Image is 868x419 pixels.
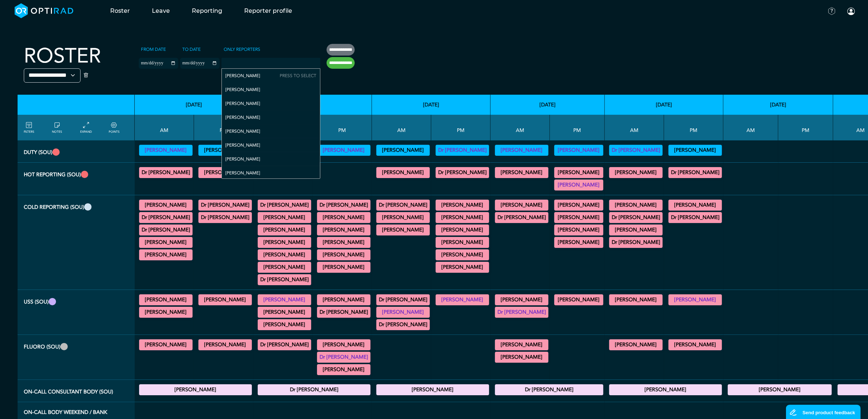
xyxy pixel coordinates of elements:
summary: [PERSON_NAME] [318,213,369,222]
summary: [PERSON_NAME] [610,385,721,394]
div: General MRI 17:30 - 18:00 [668,212,722,223]
summary: Dr [PERSON_NAME] [259,340,310,349]
th: [DATE] [723,95,833,115]
div: CB CT Dental 17:30 - 18:30 [554,237,603,248]
div: [PERSON_NAME] [222,97,320,110]
summary: [PERSON_NAME] [496,295,547,304]
summary: [PERSON_NAME] [555,168,602,177]
summary: [PERSON_NAME] [610,226,662,234]
div: On-Call Consultant Body 17:00 - 21:00 [139,384,252,395]
th: PM [313,115,372,140]
th: PM [194,115,253,140]
div: Vetting 09:00 - 13:00 [495,145,548,156]
summary: Dr [PERSON_NAME] [670,168,721,177]
summary: [PERSON_NAME] [200,168,251,177]
th: [DATE] [491,95,605,115]
summary: Dr [PERSON_NAME] [259,201,310,209]
a: show/hide notes [52,121,62,134]
div: General CT/General MRI 15:00 - 17:00 [554,224,603,235]
h2: Roster [24,44,101,68]
div: Vetting 13:00 - 17:00 [317,145,370,156]
div: General CT 08:00 - 09:00 [376,200,430,211]
summary: [PERSON_NAME] [318,250,369,259]
th: PM [664,115,723,140]
th: PM [778,115,833,140]
summary: Dr [PERSON_NAME] [377,201,429,209]
div: CT Trauma & Urgent/MRI Trauma & Urgent 09:00 - 13:00 [376,167,430,178]
div: General CT/General MRI 13:00 - 14:00 [554,200,603,211]
summary: [PERSON_NAME] [555,146,602,155]
div: General CT 14:30 - 16:00 [317,249,370,260]
summary: [PERSON_NAME] [670,201,721,209]
summary: [PERSON_NAME] [670,340,721,349]
div: General MRI 14:00 - 16:00 [436,224,489,235]
div: On-Call Consultant Body 17:00 - 21:00 [258,384,370,395]
div: General MRI/General CT 17:00 - 18:00 [198,212,252,223]
div: General MRI 10:30 - 13:00 [139,224,193,235]
summary: [PERSON_NAME] [318,340,369,349]
summary: [PERSON_NAME] [610,201,662,209]
div: General US 09:00 - 13:00 [609,294,663,305]
div: Vetting (30 PF Points) 09:00 - 13:00 [376,145,430,156]
summary: [PERSON_NAME] [377,226,429,234]
div: General MRI 07:00 - 09:00 [609,200,663,211]
th: Duty (SOU) [18,140,135,163]
summary: [PERSON_NAME] [259,226,310,234]
div: General CT 16:00 - 17:00 [317,262,370,273]
summary: Dr [PERSON_NAME] [318,353,369,362]
div: General CT/General MRI 07:30 - 09:00 [139,200,193,211]
div: CT Gastrointestinal 10:00 - 12:00 [258,262,311,273]
summary: [PERSON_NAME] [259,320,310,329]
summary: [PERSON_NAME] [610,340,662,349]
summary: [PERSON_NAME] [555,238,602,247]
div: On-Call Consultant Body 17:00 - 21:00 [376,384,489,395]
summary: Dr [PERSON_NAME] [200,201,251,209]
div: General US 10:30 - 13:00 [258,319,311,330]
div: General US 09:00 - 13:00 [139,294,193,305]
summary: [PERSON_NAME] [140,308,191,317]
summary: [PERSON_NAME] [259,238,310,247]
summary: [PERSON_NAME] [259,263,310,272]
summary: [PERSON_NAME] [670,146,721,155]
div: General MRI/General CT 09:00 - 13:00 [376,212,430,223]
div: [PERSON_NAME] [222,69,320,83]
th: Hot Reporting (SOU) [18,163,135,195]
div: General US 13:30 - 17:00 [554,294,603,305]
summary: [PERSON_NAME] [140,238,191,247]
summary: [PERSON_NAME] [140,201,191,209]
th: [DATE] [605,95,723,115]
summary: [PERSON_NAME] [377,385,488,394]
input: null [222,59,259,65]
summary: [PERSON_NAME] [437,295,488,304]
summary: [PERSON_NAME] [318,263,369,272]
summary: [PERSON_NAME] [496,201,547,209]
div: General MRI 11:00 - 13:00 [139,237,193,248]
div: MRI Trauma & Urgent/CT Trauma & Urgent 13:00 - 17:00 [198,167,252,178]
div: Vetting (30 PF Points) 13:00 - 17:00 [436,145,489,156]
th: PM [550,115,605,140]
summary: Dr [PERSON_NAME] [437,168,488,177]
div: FLU General Adult 12:00 - 13:00 [317,339,370,350]
div: General US 09:00 - 12:00 [495,294,548,305]
div: [PERSON_NAME] [222,152,320,166]
div: General CT/General MRI 16:00 - 17:00 [436,249,489,260]
summary: Dr [PERSON_NAME] [496,213,547,222]
th: [DATE] [135,95,253,115]
summary: [PERSON_NAME] [259,308,310,317]
div: US General Paediatric 09:00 - 13:00 [258,307,311,318]
summary: Dr [PERSON_NAME] [670,213,721,222]
div: General CT 11:00 - 12:00 [258,274,311,285]
summary: [PERSON_NAME] [555,295,602,304]
div: [PERSON_NAME] [222,124,320,138]
div: General MRI 09:00 - 13:00 [139,212,193,223]
div: General CT/General MRI 13:00 - 15:00 [436,200,489,211]
th: AM [135,115,194,140]
div: MRI Trauma & Urgent/CT Trauma & Urgent 13:00 - 17:00 [436,167,489,178]
summary: [PERSON_NAME] [377,308,429,317]
div: MRI Trauma & Urgent/CT Trauma & Urgent 13:00 - 17:30 [668,167,722,178]
summary: [PERSON_NAME] [555,181,602,189]
a: FILTERS [24,121,34,134]
summary: [PERSON_NAME] [200,295,251,304]
summary: [PERSON_NAME] [377,213,429,222]
div: General US 09:00 - 12:30 [376,319,430,330]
